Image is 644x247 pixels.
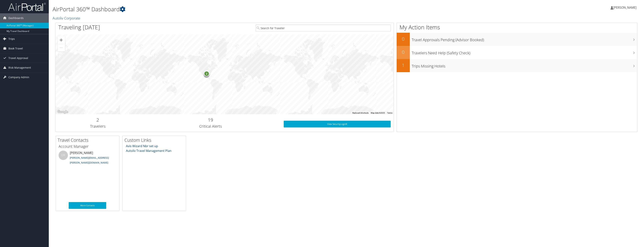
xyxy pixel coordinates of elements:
h2: 1 [397,62,410,68]
h3: Travelers [58,124,137,129]
span: Map data ©2025 [371,112,385,114]
span: Dashboards [8,13,24,23]
button: Zoom in [57,36,65,44]
a: More Contacts [69,202,106,209]
h1: My Action Items [397,23,637,31]
a: [PERSON_NAME] [611,2,640,13]
div: 2 [204,71,209,77]
h2: 0 [397,36,410,42]
h1: AirPortal 360™ Dashboard [53,5,444,13]
a: [PERSON_NAME][EMAIL_ADDRESS][PERSON_NAME][DOMAIN_NAME] [70,156,109,164]
h2: 0 [397,49,410,55]
h3: Critical Alerts [143,124,278,129]
h3: Travelers Need Help (Safety Check) [412,48,637,56]
a: Terms (opens in new tab) [387,112,392,114]
h3: Trips Missing Hotels [412,62,637,69]
a: Autoliv Travel Management Plan [126,149,172,153]
h3: Travel Approvals Pending (Advisor Booked) [412,35,637,42]
h2: 19 [143,117,278,123]
a: Open this area in Google Maps (opens a new window) [56,109,69,114]
button: Keyboard shortcuts [352,112,369,114]
span: Travel Approval [8,53,28,63]
span: Company Admin [8,73,29,82]
h1: Traveling [DATE] [58,23,100,31]
h2: Custom Links [124,137,186,143]
a: 0Travel Approvals Pending (Advisor Booked) [397,33,637,46]
li: [PERSON_NAME] [57,151,118,166]
a: 1Trips Missing Hotels [397,59,637,72]
span: Trips [8,34,15,44]
img: Google [56,109,69,114]
a: View SecurityLogic® [284,121,391,127]
h3: Account Manager [59,144,116,149]
h2: 2 [58,117,137,123]
a: Autoliv Corporate [53,16,81,21]
a: Avis Wizard Nbr set up [126,144,158,148]
h2: Travel Contacts [58,137,119,143]
span: Book Travel [8,44,23,53]
input: Search for Traveler [256,25,391,32]
a: 0Travelers Need Help (Safety Check) [397,46,637,59]
button: Zoom out [57,44,65,52]
img: airportal-logo.png [8,2,46,11]
span: [PERSON_NAME] [613,5,636,10]
div: LH [59,151,68,160]
span: Risk Management [8,63,31,72]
